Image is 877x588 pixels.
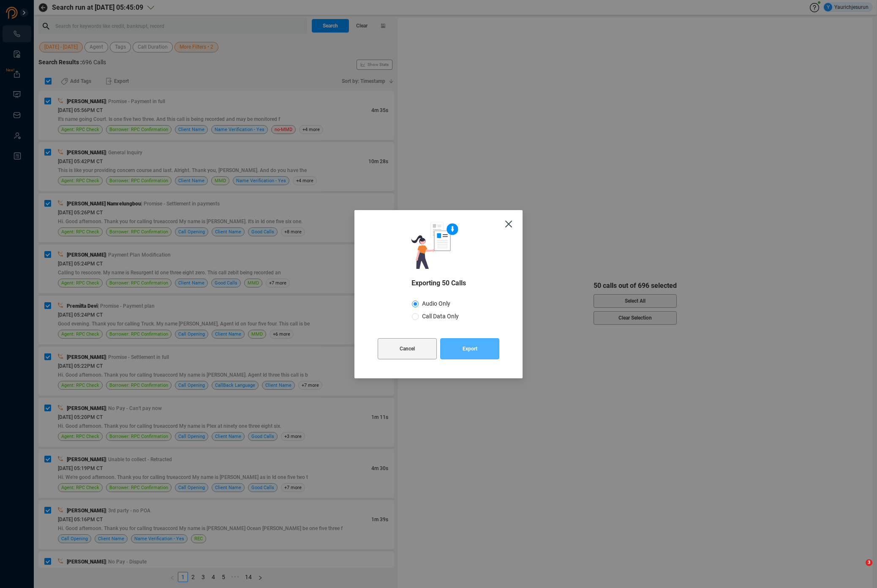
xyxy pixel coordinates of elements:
iframe: Intercom live chat [848,559,869,580]
span: Cancel [400,338,415,359]
button: Close [495,210,523,238]
button: Export [440,338,499,359]
span: Audio Only [419,300,454,307]
span: Exporting 50 Calls [411,278,466,288]
button: Cancel [378,338,437,359]
span: Call Data Only [419,313,462,320]
span: Export [463,338,477,359]
span: 3 [866,559,872,566]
